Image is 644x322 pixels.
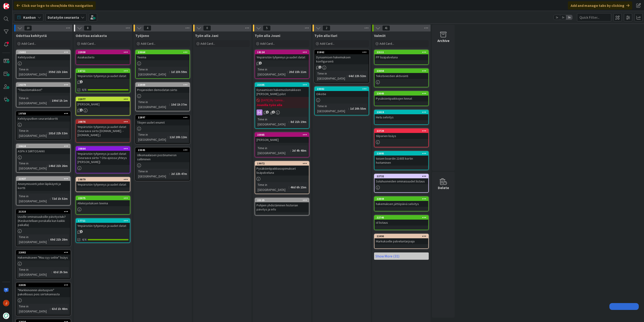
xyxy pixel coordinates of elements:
a: 23075Allekirjoituksen teema [76,196,130,215]
a: 21937Anonymisointi jobin läpikäynti ja korttiTime in [GEOGRAPHIC_DATA]:72d 1h 52m [16,176,71,205]
a: 22844hakemuksen jättöpäivä selvitys [374,196,429,211]
span: Add Card... [21,42,36,46]
div: 46d 6h 15m [289,185,308,190]
div: 19279 [16,83,70,87]
div: 23082 [315,87,369,91]
span: : [50,196,51,201]
div: Teema [136,54,190,60]
div: Ympäristön tyhjennys ja uudet datat [255,54,309,60]
div: 22732 [375,174,428,178]
span: Työjono [135,33,149,38]
div: 19279 [18,83,70,86]
a: 23065[PERSON_NAME]Time in [GEOGRAPHIC_DATA]:2d 4h 48m [255,132,309,157]
div: Time in [GEOGRAPHIC_DATA] [18,267,51,277]
a: 23082OikotieTime in [GEOGRAPHIC_DATA]:1d 20h 55m [314,86,369,115]
div: 2d 22h 47m [170,171,188,176]
div: 15882Kehitysideat [16,50,70,60]
div: 23125 [255,198,309,202]
img: avatar [3,313,9,319]
span: 1 [272,111,275,114]
span: 10 [24,25,32,31]
span: Add Card... [380,42,394,46]
span: Työn alla Jani [195,33,218,38]
div: 8d 21h 19m [289,119,308,124]
div: 23111 [375,50,428,54]
div: 23075 [76,196,130,200]
div: 20864 [76,147,130,151]
span: 6/6 [82,87,86,92]
img: JM [3,300,9,306]
a: 22077[PERSON_NAME] [76,97,130,116]
div: 23019Hetu selvitys [375,110,428,120]
span: Työn alla Ilari [314,33,337,38]
div: Time in [GEOGRAPHIC_DATA] [18,96,50,106]
div: Tilojen uudet enumit [136,119,190,125]
span: Add Card... [320,42,334,46]
a: 20624ASPA X SIIRTOSAKKITime in [GEOGRAPHIC_DATA]:146d 21h 26m [16,144,71,173]
a: 22897Tilojen uudet enumitTime in [GEOGRAPHIC_DATA]:12d 20h 12m [135,115,190,144]
div: 23125Pohjien yhdistäminen historian päivitys ja info [255,198,309,212]
span: Työn alla Jouni [255,33,280,38]
div: 17711 [76,219,130,223]
span: 5 [80,230,83,233]
div: 22077 [76,97,130,101]
input: Quick Filter... [577,13,611,21]
div: 19972Pysäköintipaikkasopimukset lisäpalveluna [255,161,309,176]
div: 21605 [257,83,309,86]
div: 22035 [18,283,70,287]
a: 19879Ympäristön tyhjennys ja uudet datat [76,177,130,192]
span: Add Card... [81,42,96,46]
div: 69d 21h 28m [49,237,69,242]
div: 22732 [377,175,428,178]
div: Time in [GEOGRAPHIC_DATA] [257,67,287,77]
div: Pysäköintipaikkojen hinnat [375,96,428,101]
span: Add Card... [260,42,275,46]
div: Allekirjoituksen teema [76,200,130,206]
div: Pysäköintipaikkasopimukset lisäpalveluna [255,166,309,176]
div: hakemuksen jättöpäivä selvitys [375,201,428,207]
div: 22746 [375,216,428,220]
div: 181d 22h 32m [47,131,69,136]
div: 22895 [375,151,428,156]
span: : [47,69,47,74]
div: 21605 [255,83,309,87]
div: 23040Pysäköintipaikkojen hinnat [375,91,428,101]
div: 23019 [377,111,428,114]
a: 23019Hetu selvitys [374,110,429,125]
span: 8 [84,25,92,31]
div: 23064 [138,51,190,54]
div: 146d 21h 26m [47,163,69,168]
div: 16711 [78,69,130,73]
span: : [51,270,52,275]
div: [PERSON_NAME] [255,137,309,143]
div: 22729 [375,129,428,133]
div: 17711Ympäristön tyhjennys ja uudet datat [76,219,130,229]
div: 22746id listaus [375,216,428,226]
div: 63d 1h 48m [51,306,69,311]
span: : [348,106,349,111]
div: 23064Teema [136,50,190,60]
span: : [289,119,289,124]
div: 23065 [257,133,309,136]
div: 21862 [317,51,369,54]
div: Time in [GEOGRAPHIC_DATA] [257,145,290,156]
div: 72d 1h 52m [51,196,69,201]
a: 20876Ympäristön tyhjennys ja uudet datat (Seuraava siirto [DOMAIN_NAME]. - [DOMAIN_NAME].) [76,119,130,143]
div: toisen boardin 21605 kortin hoitaminen [375,156,428,166]
a: 23125Pohjien yhdistäminen historian päivitys ja info [255,198,309,216]
div: 20864Ympäristön tyhjennys ja uudet datat (Seuraava siirto ? Ota ajoissa yhteys [PERSON_NAME]) [76,147,130,165]
div: 19279"Tilauslomakkeet" [16,83,70,93]
div: Time in [GEOGRAPHIC_DATA] [18,161,47,171]
div: 20624 [16,144,70,148]
span: Kanban [23,15,36,20]
div: 23082Oikotie [315,87,369,97]
b: Jounilla työn alla [257,103,308,107]
a: 23094Tekstiviestien aktivointi [374,68,429,87]
span: Valmiit [374,33,386,38]
div: 20876 [76,120,130,124]
div: Hakemukseen "Muu syy selite" lisäys [16,254,70,260]
div: 21937 [16,177,70,181]
a: 23045Ulkomaalaisen postinumeron salliminenTime in [GEOGRAPHIC_DATA]:2d 22h 47m [135,148,190,181]
div: 2d 4h 48m [291,148,308,153]
div: Time in [GEOGRAPHIC_DATA] [18,304,50,314]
